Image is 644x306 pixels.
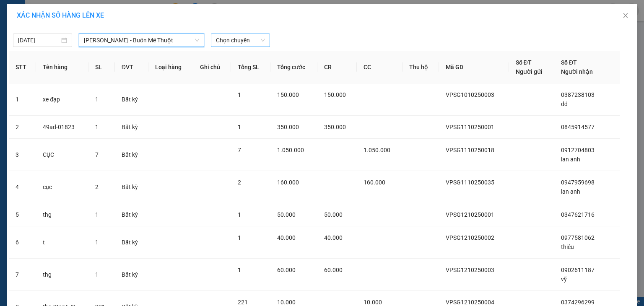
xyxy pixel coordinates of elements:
td: t [36,226,88,259]
span: thiêu [561,244,574,250]
span: XÁC NHẬN SỐ HÀNG LÊN XE [17,11,104,19]
span: 350.000 [324,124,346,130]
td: 49ad-01823 [36,116,88,139]
span: 50.000 [324,211,343,218]
span: 0387238103 [561,91,595,98]
td: thg [36,259,88,291]
span: VPSG1010250003 [446,91,494,98]
td: Bất kỳ [115,116,148,139]
li: VP VP [GEOGRAPHIC_DATA] [4,36,58,63]
span: 10.000 [364,299,382,306]
span: 0902611187 [561,267,595,273]
span: 1 [95,271,99,278]
li: VP VP Buôn Mê Thuột [58,36,112,54]
span: 0347621716 [561,211,595,218]
td: 4 [9,171,36,203]
td: Bất kỳ [115,226,148,259]
span: 160.000 [364,179,385,186]
th: STT [9,51,36,83]
span: 150.000 [324,91,346,98]
span: 1 [238,234,241,241]
th: CR [317,51,357,83]
span: 0977581062 [561,234,595,241]
th: Mã GD [439,51,509,83]
th: Loại hàng [148,51,193,83]
span: 60.000 [277,267,296,273]
span: 1 [95,96,99,103]
td: 7 [9,259,36,291]
span: 0374296299 [561,299,595,306]
span: Số ĐT [561,59,577,66]
span: 0912704803 [561,147,595,153]
span: 40.000 [324,234,343,241]
span: 40.000 [277,234,296,241]
span: lan anh [561,188,580,195]
th: Ghi chú [193,51,231,83]
span: Người nhận [561,68,593,75]
td: CỤC [36,139,88,171]
button: Close [614,4,637,28]
th: CC [357,51,402,83]
span: 7 [238,147,241,153]
span: 0845914577 [561,124,595,130]
span: 0947959698 [561,179,595,186]
span: VPSG1110250018 [446,147,494,153]
td: Bất kỳ [115,171,148,203]
span: VPSG1110250001 [446,124,494,130]
span: 1 [238,267,241,273]
span: down [195,38,200,43]
span: lan anh [561,156,580,163]
span: 50.000 [277,211,296,218]
span: 160.000 [277,179,299,186]
span: Người gửi [516,68,543,75]
span: 350.000 [277,124,299,130]
span: vỹ [561,276,567,283]
td: Bất kỳ [115,83,148,116]
span: dđ [561,101,568,107]
td: Bất kỳ [115,259,148,291]
span: Hồ Chí Minh - Buôn Mê Thuột [84,34,199,47]
span: VPSG1210250002 [446,234,494,241]
td: 5 [9,203,36,226]
span: VPSG1110250035 [446,179,494,186]
span: 1 [238,124,241,130]
td: xe đạp [36,83,88,116]
td: Bất kỳ [115,203,148,226]
span: 1.050.000 [277,147,304,153]
span: 1 [95,124,99,130]
span: VPSG1210250003 [446,267,494,273]
li: [PERSON_NAME] [4,4,122,20]
span: 1 [238,211,241,218]
td: 2 [9,116,36,139]
th: SL [88,51,115,83]
td: 6 [9,226,36,259]
span: 2 [95,184,99,190]
span: 1 [95,239,99,246]
span: VPSG1210250004 [446,299,494,306]
th: Thu hộ [402,51,439,83]
th: Tên hàng [36,51,88,83]
span: Số ĐT [516,59,532,66]
td: 1 [9,83,36,116]
th: ĐVT [115,51,148,83]
span: close [622,12,629,19]
span: 1 [95,211,99,218]
th: Tổng SL [231,51,270,83]
td: thg [36,203,88,226]
td: cục [36,171,88,203]
span: 1.050.000 [364,147,390,153]
th: Tổng cước [270,51,317,83]
span: Chọn chuyến [216,34,265,47]
span: 1 [238,91,241,98]
td: Bất kỳ [115,139,148,171]
span: 2 [238,179,241,186]
input: 12/10/2025 [18,36,60,45]
span: 7 [95,151,99,158]
span: VPSG1210250001 [446,211,494,218]
span: 10.000 [277,299,296,306]
span: environment [58,56,64,62]
span: 150.000 [277,91,299,98]
span: 221 [238,299,248,306]
td: 3 [9,139,36,171]
span: 60.000 [324,267,343,273]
